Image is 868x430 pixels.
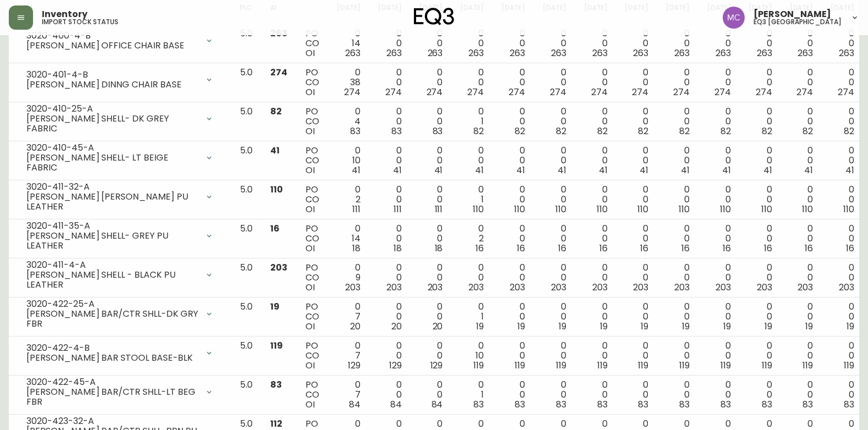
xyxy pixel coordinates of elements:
span: 19 [682,320,690,333]
div: 3020-410-25-A [26,104,198,114]
div: 0 0 [378,146,402,175]
span: 41 [845,164,854,177]
div: 0 0 [790,107,814,136]
span: 263 [468,47,484,59]
div: 0 7 [337,341,361,371]
div: 0 0 [543,341,566,371]
div: PO CO [305,146,319,175]
div: [PERSON_NAME] OFFICE CHAIR BASE [26,41,198,51]
span: 203 [468,281,484,294]
span: 203 [551,281,566,294]
span: 41 [475,164,484,177]
div: 0 0 [419,146,443,175]
div: 0 2 [460,224,484,253]
div: 0 0 [749,341,772,371]
span: 274 [270,66,287,79]
span: 263 [674,47,690,59]
span: 83 [433,125,443,137]
div: [PERSON_NAME] DINNG CHAIR BASE [26,80,198,90]
td: 5.0 [231,219,261,258]
div: 3020-422-25-A[PERSON_NAME] BAR/CTR SHLL-DK GRY FBR [18,302,222,326]
div: 0 0 [584,68,608,97]
span: 16 [599,242,608,255]
div: PO CO [305,224,319,253]
span: 274 [673,86,690,98]
span: 274 [427,86,443,98]
span: 111 [352,203,361,216]
div: 0 0 [625,224,648,253]
div: 3020-400-4-B[PERSON_NAME] OFFICE CHAIR BASE [18,29,222,53]
span: 203 [839,281,854,294]
span: 110 [597,203,608,216]
div: 0 0 [419,263,443,293]
span: 82 [515,125,525,137]
span: 16 [476,242,484,255]
span: 274 [344,86,361,98]
span: 16 [517,242,525,255]
div: 0 0 [790,302,814,332]
div: 0 0 [543,263,566,293]
div: 0 0 [707,185,731,214]
span: OI [305,164,315,177]
span: 119 [597,359,608,372]
div: 3020-401-4-B[PERSON_NAME] DINNG CHAIR BASE [18,68,222,92]
div: 0 0 [666,185,690,214]
h5: import stock status [42,19,118,25]
div: 0 0 [831,224,854,253]
span: 274 [550,86,566,98]
span: 203 [633,281,648,294]
div: 0 0 [625,68,648,97]
div: 0 0 [831,341,854,371]
span: 274 [756,86,772,98]
div: 0 0 [543,185,566,214]
div: 0 7 [337,302,361,332]
div: 0 0 [749,185,772,214]
span: 82 [803,125,813,137]
div: 0 0 [501,341,525,371]
span: 82 [597,125,608,137]
div: 0 0 [707,224,731,253]
td: 5.0 [231,141,261,180]
div: 0 0 [666,224,690,253]
div: 3020-410-45-A[PERSON_NAME] SHELL- LT BEIGE FABRIC [18,146,222,170]
div: 0 0 [501,185,525,214]
span: 110 [843,203,854,216]
div: 0 0 [790,146,814,175]
span: 263 [798,47,813,59]
div: 0 0 [501,29,525,58]
div: 0 0 [584,263,608,293]
span: 83 [350,125,361,137]
div: 3020-423-32-A [26,416,198,426]
div: 0 0 [419,341,443,371]
div: 0 0 [460,263,484,293]
span: 119 [556,359,566,372]
div: [PERSON_NAME] SHELL- DK GREY FABRIC [26,114,198,134]
span: 110 [473,203,484,216]
div: PO CO [305,29,319,58]
div: [PERSON_NAME] SHELL- LT BEIGE FABRIC [26,153,198,173]
div: 0 9 [337,263,361,293]
div: 0 0 [625,107,648,136]
span: 263 [839,47,854,59]
span: 16 [764,242,772,255]
span: 111 [394,203,402,216]
span: 274 [467,86,484,98]
div: 0 0 [749,107,772,136]
div: 0 0 [707,341,731,371]
span: 110 [555,203,566,216]
span: 110 [270,183,283,196]
div: 0 0 [419,302,443,332]
div: 0 4 [337,107,361,136]
div: [PERSON_NAME] BAR/CTR SHLL-DK GRY FBR [26,309,198,329]
span: 20 [391,320,402,333]
span: 274 [509,86,525,98]
span: 41 [352,164,361,177]
div: 3020-422-4-B[PERSON_NAME] BAR STOOL BASE-BLK [18,341,222,365]
div: 0 0 [831,302,854,332]
div: 0 0 [584,107,608,136]
span: 41 [434,164,443,177]
div: 0 0 [543,146,566,175]
span: 129 [389,359,402,372]
div: 0 0 [625,302,648,332]
div: 0 0 [378,29,402,58]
